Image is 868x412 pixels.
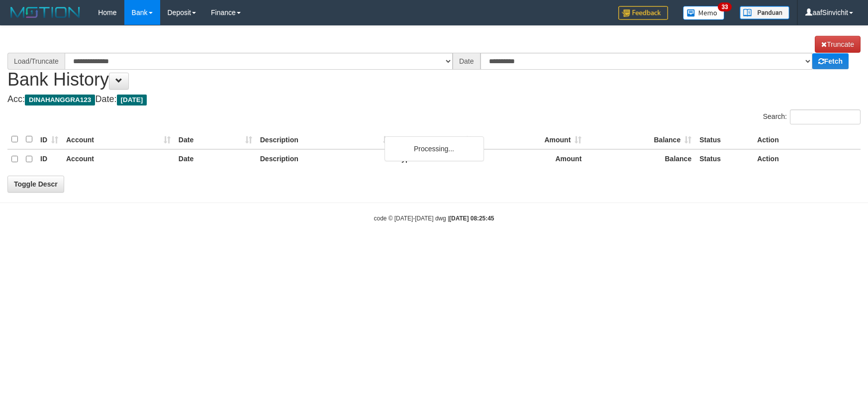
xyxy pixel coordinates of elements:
[718,2,731,11] span: 33
[175,149,256,169] th: Date
[683,6,725,20] img: Button%20Memo.svg
[812,53,849,69] a: Fetch
[7,95,861,104] h4: Acc: Date:
[256,130,394,149] th: Description
[790,109,861,124] input: Search:
[117,95,147,105] span: [DATE]
[585,130,695,149] th: Balance
[7,36,861,90] h1: Bank History
[25,95,95,105] span: DINAHANGGRA123
[7,5,83,20] img: MOTION_logo.png
[815,36,861,53] a: Truncate
[374,215,494,222] small: code © [DATE]-[DATE] dwg |
[62,149,175,169] th: Account
[453,53,481,70] div: Date
[36,130,62,149] th: ID
[7,176,64,193] a: Toggle Descr
[753,149,861,169] th: Action
[477,130,585,149] th: Amount
[449,215,494,222] strong: [DATE] 08:25:45
[256,149,394,169] th: Description
[695,149,753,169] th: Status
[585,149,695,169] th: Balance
[763,109,861,124] label: Search:
[394,130,477,149] th: Type
[740,6,789,19] img: panduan.png
[36,149,62,169] th: ID
[7,53,65,70] div: Load/Truncate
[753,130,861,149] th: Action
[175,130,256,149] th: Date
[477,149,585,169] th: Amount
[618,6,668,20] img: Feedback.jpg
[385,136,484,161] div: Processing...
[695,130,753,149] th: Status
[62,130,175,149] th: Account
